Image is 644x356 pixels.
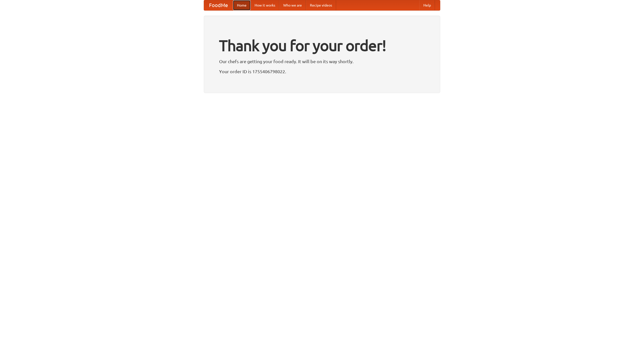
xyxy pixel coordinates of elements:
[219,68,425,75] p: Your order ID is 1755406798022.
[233,0,251,10] a: Home
[251,0,279,10] a: How it works
[219,33,425,58] h1: Thank you for your order!
[306,0,336,10] a: Recipe videos
[204,0,233,10] a: FoodMe
[419,0,435,10] a: Help
[219,58,425,65] p: Our chefs are getting your food ready. It will be on its way shortly.
[279,0,306,10] a: Who we are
